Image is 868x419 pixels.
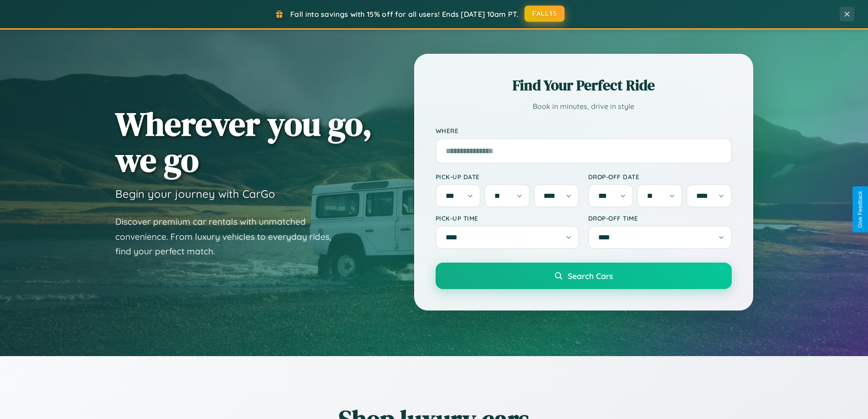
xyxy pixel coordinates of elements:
label: Drop-off Time [588,214,732,222]
label: Pick-up Date [436,173,579,181]
label: Drop-off Date [588,173,732,181]
label: Where [436,127,732,134]
div: Give Feedback [857,191,863,228]
h2: Find Your Perfect Ride [436,75,732,95]
p: Discover premium car rentals with unmatched convenience. From luxury vehicles to everyday rides, ... [115,214,343,259]
p: Book in minutes, drive in style [436,100,732,113]
h1: Wherever you go, we go [115,106,372,178]
button: Search Cars [436,263,732,289]
span: Search Cars [568,271,613,281]
span: Fall into savings with 15% off for all users! Ends [DATE] 10am PT. [290,10,519,19]
h3: Begin your journey with CarGo [115,187,275,201]
label: Pick-up Time [436,214,579,222]
button: FALL15 [524,5,565,22]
